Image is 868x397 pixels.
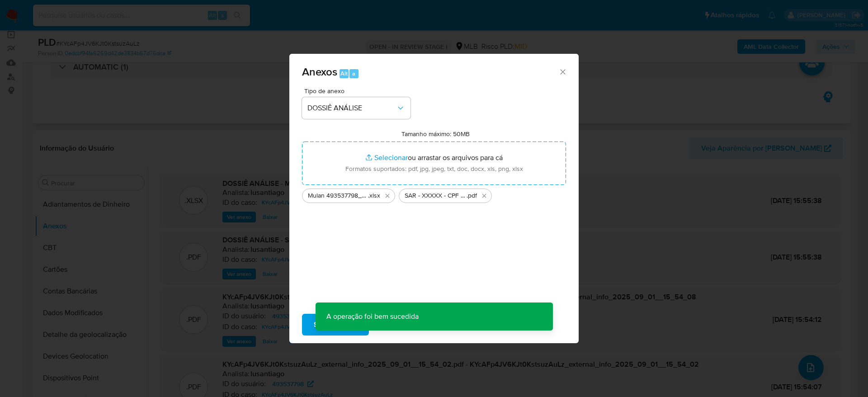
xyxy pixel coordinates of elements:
[384,315,414,335] span: Cancelar
[307,104,396,113] span: DOSSIÊ ANÁLISE
[302,97,410,119] button: DOSSIÊ ANÁLISE
[479,190,490,201] button: Excluir SAR - XXXXX - CPF 28110631886 - CLEITON ALVES DE OLIVEIRA.pdf
[352,69,355,78] span: a
[405,191,467,200] span: SAR - XXXXX - CPF 28110631886 - [PERSON_NAME]
[302,314,369,336] button: Subir arquivo
[382,190,393,201] button: Excluir Mulan 493537798_2025_09_01_14_09_21.xlsx
[340,69,348,78] span: Alt
[308,191,368,200] span: Mulan 493537798_2025_09_01_14_09_21
[302,64,337,80] span: Anexos
[304,88,413,94] span: Tipo de anexo
[467,191,477,200] span: .pdf
[314,315,357,335] span: Subir arquivo
[558,67,566,76] button: Fechar
[302,185,566,203] ul: Arquivos selecionados
[368,191,380,200] span: .xlsx
[401,130,470,138] label: Tamanho máximo: 50MB
[316,302,429,331] p: A operação foi bem sucedida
